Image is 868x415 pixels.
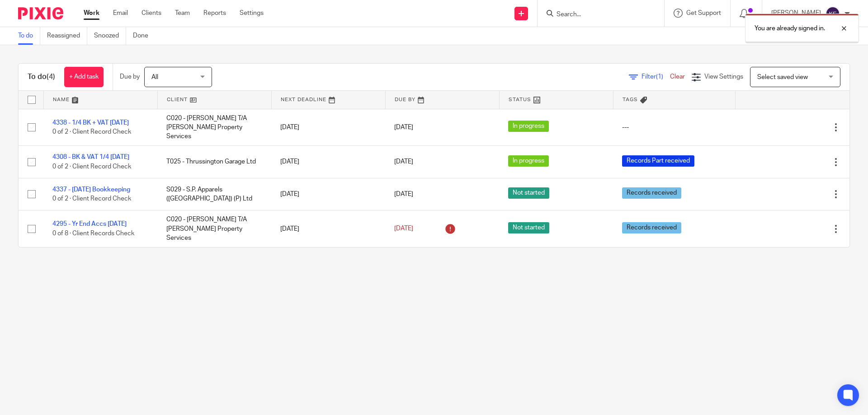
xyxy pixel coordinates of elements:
[271,146,385,178] td: [DATE]
[394,226,413,232] span: [DATE]
[157,178,271,210] td: S029 - S.P. Apparels ([GEOGRAPHIC_DATA]) (P) Ltd
[508,155,549,167] span: In progress
[271,210,385,247] td: [DATE]
[52,187,130,193] a: 4337 - [DATE] Bookkeeping
[271,178,385,210] td: [DATE]
[113,9,128,18] a: Email
[203,9,226,18] a: Reports
[157,146,271,178] td: T025 - Thrussington Garage Ltd
[704,74,743,80] span: View Settings
[508,121,549,132] span: In progress
[18,27,40,45] a: To do
[622,222,681,233] span: Records received
[47,73,55,80] span: (4)
[142,9,161,18] a: Clients
[120,72,140,81] p: Due by
[394,191,413,197] span: [DATE]
[28,72,55,82] h1: To do
[394,124,413,131] span: [DATE]
[508,187,549,199] span: Not started
[642,74,670,80] span: Filter
[52,154,129,160] a: 4308 - BK & VAT 1/4 [DATE]
[623,97,638,102] span: Tags
[394,159,413,165] span: [DATE]
[94,27,126,45] a: Snoozed
[157,109,271,146] td: C020 - [PERSON_NAME] T/A [PERSON_NAME] Property Services
[670,74,685,80] a: Clear
[133,27,155,45] a: Done
[157,210,271,247] td: C020 - [PERSON_NAME] T/A [PERSON_NAME] Property Services
[622,187,681,199] span: Records received
[52,230,134,237] span: 0 of 8 · Client Records Check
[52,120,129,126] a: 4338 - 1/4 BK + VAT [DATE]
[826,6,840,21] img: svg%3E
[757,74,808,80] span: Select saved view
[84,9,99,18] a: Work
[175,9,190,18] a: Team
[622,123,726,132] div: ---
[52,163,131,170] span: 0 of 2 · Client Record Check
[151,74,158,80] span: All
[508,222,549,233] span: Not started
[47,27,87,45] a: Reassigned
[240,9,264,18] a: Settings
[271,109,385,146] td: [DATE]
[18,7,63,19] img: Pixie
[52,196,131,202] span: 0 of 2 · Client Record Check
[52,221,127,227] a: 4295 - Yr End Accs [DATE]
[64,67,104,87] a: + Add task
[656,74,663,80] span: (1)
[52,129,131,135] span: 0 of 2 · Client Record Check
[622,155,694,167] span: Records Part received
[755,24,825,33] p: You are already signed in.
